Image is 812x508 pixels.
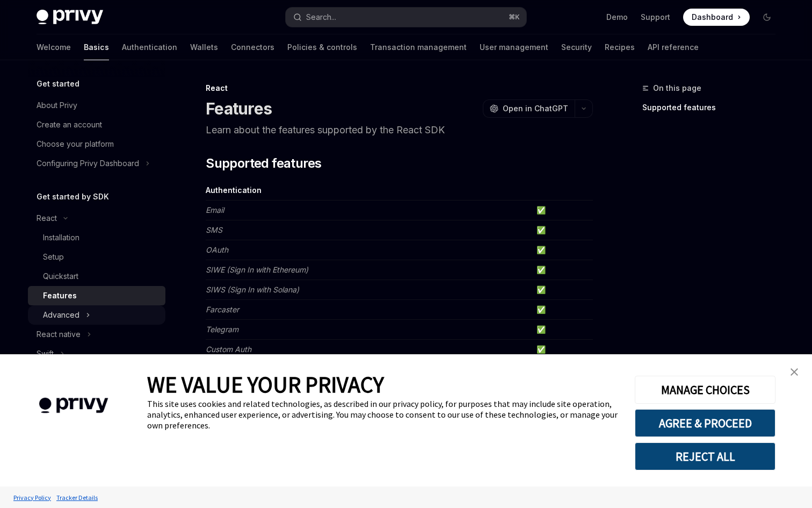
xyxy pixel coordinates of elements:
[28,115,165,134] a: Create an account
[509,13,520,22] span: ⌘ K
[28,267,165,286] a: Quickstart
[784,361,805,383] a: close banner
[43,289,77,302] div: Features
[206,83,593,94] div: React
[37,99,77,112] div: About Privy
[532,201,593,220] td: ✅
[206,285,299,294] em: SIWS (Sign In with Solana)
[653,82,701,95] span: On this page
[206,205,224,214] em: Email
[16,382,131,429] img: company logo
[206,225,222,234] em: SMS
[206,185,262,195] strong: Authentication
[43,231,79,244] div: Installation
[11,488,54,507] a: Privacy Policy
[206,99,272,118] h1: Features
[206,325,238,334] em: Telegram
[642,99,784,116] a: Supported features
[532,320,593,340] td: ✅
[37,138,114,151] div: Choose your platform
[206,265,308,274] em: SIWE (Sign In with Ethereum)
[28,247,165,267] a: Setup
[635,409,775,437] button: AGREE & PROCEED
[206,345,251,354] em: Custom Auth
[532,280,593,300] td: ✅
[43,309,79,321] div: Advanced
[206,123,593,138] p: Learn about the features supported by the React SDK
[43,270,78,283] div: Quickstart
[683,9,750,26] a: Dashboard
[532,220,593,240] td: ✅
[370,34,467,60] a: Transaction management
[532,300,593,320] td: ✅
[37,190,109,203] h5: Get started by SDK
[532,240,593,260] td: ✅
[287,34,357,60] a: Policies & controls
[37,157,139,170] div: Configuring Privy Dashboard
[206,155,321,172] span: Supported features
[147,370,384,398] span: WE VALUE YOUR PRIVACY
[641,12,670,23] a: Support
[606,12,628,23] a: Demo
[306,11,336,24] div: Search...
[635,442,775,470] button: REJECT ALL
[37,77,79,90] h5: Get started
[28,286,165,305] a: Features
[43,251,64,263] div: Setup
[37,212,57,225] div: React
[206,305,239,314] em: Farcaster
[532,260,593,280] td: ✅
[480,34,548,60] a: User management
[692,12,733,23] span: Dashboard
[122,34,177,60] a: Authentication
[147,398,619,431] div: This site uses cookies and related technologies, as described in our privacy policy, for purposes...
[28,228,165,247] a: Installation
[37,34,71,60] a: Welcome
[635,376,775,404] button: MANAGE CHOICES
[37,10,103,25] img: dark logo
[791,368,798,376] img: close banner
[532,340,593,360] td: ✅
[483,99,575,118] button: Open in ChatGPT
[54,488,100,507] a: Tracker Details
[37,347,54,360] div: Swift
[84,34,109,60] a: Basics
[190,34,218,60] a: Wallets
[605,34,635,60] a: Recipes
[37,118,102,131] div: Create an account
[28,96,165,115] a: About Privy
[231,34,274,60] a: Connectors
[503,103,568,114] span: Open in ChatGPT
[561,34,592,60] a: Security
[28,134,165,154] a: Choose your platform
[286,8,526,27] button: Search...⌘K
[758,9,775,26] button: Toggle dark mode
[648,34,699,60] a: API reference
[206,245,228,254] em: OAuth
[37,328,81,341] div: React native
